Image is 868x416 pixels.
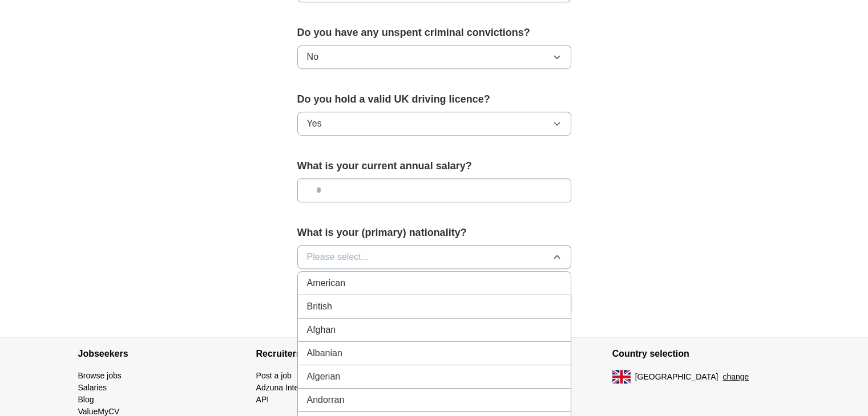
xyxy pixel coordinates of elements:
a: Blog [78,395,94,404]
span: Please select... [307,250,369,264]
h4: Country selection [612,338,790,370]
button: No [297,45,571,69]
span: Afghan [307,323,336,337]
span: Albanian [307,346,342,360]
span: No [307,50,318,64]
span: British [307,300,332,313]
span: Andorran [307,393,345,407]
a: Adzuna Intelligence [256,383,326,392]
span: [GEOGRAPHIC_DATA] [635,371,718,383]
button: change [722,371,749,383]
img: UK flag [612,370,631,384]
button: Please select... [297,245,571,269]
label: Do you have any unspent criminal convictions? [297,25,571,40]
span: Algerian [307,370,341,384]
label: What is your (primary) nationality? [297,225,571,240]
a: Salaries [78,383,107,392]
label: What is your current annual salary? [297,158,571,174]
span: Yes [307,117,322,130]
span: American [307,276,346,290]
a: Post a job [256,371,292,380]
a: API [256,395,269,404]
label: Do you hold a valid UK driving licence? [297,92,571,107]
a: ValueMyCV [78,407,120,416]
a: Browse jobs [78,371,122,380]
button: Yes [297,112,571,136]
